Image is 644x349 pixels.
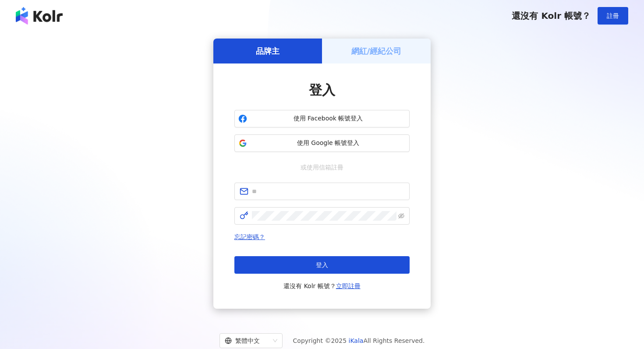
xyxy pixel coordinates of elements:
[598,7,628,25] button: 註冊
[234,233,265,240] a: 忘記密碼？
[251,139,406,148] span: 使用 Google 帳號登入
[251,114,406,123] span: 使用 Facebook 帳號登入
[283,281,361,291] span: 還沒有 Kolr 帳號？
[293,335,425,346] span: Copyright © 2025 All Rights Reserved.
[234,134,410,152] button: 使用 Google 帳號登入
[16,7,63,25] img: logo
[225,334,269,348] div: 繁體中文
[607,12,619,19] span: 註冊
[512,11,591,21] span: 還沒有 Kolr 帳號？
[234,110,410,127] button: 使用 Facebook 帳號登入
[256,46,280,56] h5: 品牌主
[309,82,335,98] span: 登入
[234,256,410,274] button: 登入
[294,162,350,172] span: 或使用信箱註冊
[398,213,404,219] span: eye-invisible
[336,282,361,289] a: 立即註冊
[351,46,402,56] h5: 網紅/經紀公司
[349,337,364,344] a: iKala
[316,261,328,268] span: 登入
